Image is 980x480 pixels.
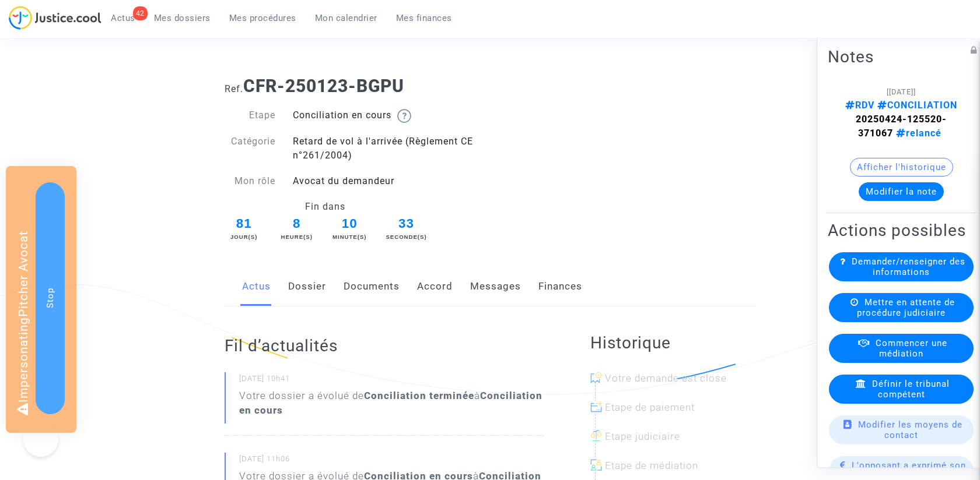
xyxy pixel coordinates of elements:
[242,267,271,306] a: Actus
[223,214,265,234] span: 81
[36,182,65,414] button: Stop
[288,267,326,306] a: Dossier
[6,166,76,433] div: Impersonating
[216,200,435,214] div: Fin dans
[876,338,947,359] span: Commencer une médiation
[344,267,400,306] a: Documents
[828,220,975,241] h2: Actions possibles
[328,233,370,241] div: Minute(s)
[605,372,727,384] span: Votre demande est close
[111,13,135,23] span: Actus
[23,422,58,457] iframe: Help Scout Beacon - Open
[284,135,490,163] div: Retard de vol à l'arrivée (Règlement CE n°261/2004)
[858,419,963,440] span: Modifier les moyens de contact
[216,108,285,123] div: Etape
[386,214,428,234] span: 33
[386,233,428,241] div: Seconde(s)
[101,9,145,27] a: 42Actus
[872,379,950,400] span: Définir le tribunal compétent
[417,267,453,306] a: Accord
[284,108,490,123] div: Conciliation en cours
[364,390,474,401] b: Conciliation terminée
[225,336,544,356] h2: Fil d’actualités
[857,297,955,318] span: Mettre en attente de procédure judiciaire
[470,267,521,306] a: Messages
[239,454,544,469] small: [DATE] 11h06
[239,389,544,418] div: Votre dossier a évolué de à
[590,333,756,353] h2: Historique
[874,100,957,111] span: CONCILIATION
[154,13,211,23] span: Mes dossiers
[859,182,944,201] button: Modifier la note
[387,9,461,27] a: Mes finances
[216,174,285,188] div: Mon rôle
[828,47,975,67] h2: Notes
[284,174,490,188] div: Avocat du demandeur
[133,6,148,20] div: 42
[9,6,101,30] img: jc-logo.svg
[856,114,947,139] strong: 20250424-125520-371067
[45,288,55,308] span: Stop
[845,100,874,111] span: RDV
[315,13,377,23] span: Mon calendrier
[328,214,370,234] span: 10
[216,135,285,163] div: Catégorie
[223,233,265,241] div: Jour(s)
[397,109,411,123] img: help.svg
[145,9,220,27] a: Mes dossiers
[396,13,452,23] span: Mes finances
[893,128,942,139] span: relancé
[538,267,582,306] a: Finances
[852,256,965,277] span: Demander/renseigner des informations
[280,233,314,241] div: Heure(s)
[239,373,544,389] small: [DATE] 10h41
[243,76,404,96] b: CFR-250123-BGPU
[225,83,243,94] span: Ref.
[306,9,387,27] a: Mon calendrier
[229,13,296,23] span: Mes procédures
[220,9,306,27] a: Mes procédures
[887,87,916,96] span: [[DATE]]
[850,158,953,177] button: Afficher l'historique
[280,214,314,234] span: 8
